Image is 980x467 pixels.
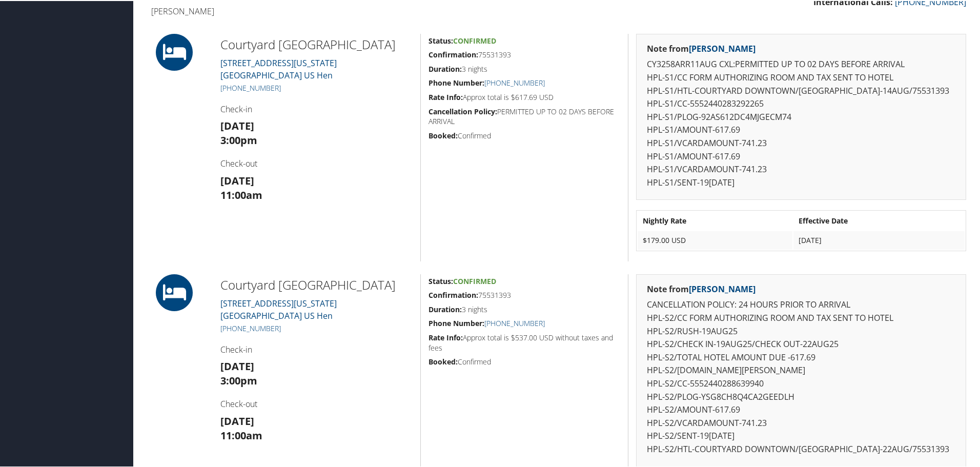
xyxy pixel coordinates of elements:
h4: Check-out [220,397,413,409]
strong: Booked: [428,130,458,139]
strong: Duration: [428,303,462,313]
strong: Note from [647,282,756,294]
a: [PHONE_NUMBER] [220,82,281,92]
strong: Phone Number: [428,317,484,327]
strong: Status: [428,35,453,45]
strong: Confirmation: [428,289,478,299]
a: [PERSON_NAME] [689,42,756,53]
strong: 11:00am [220,428,262,441]
h2: Courtyard [GEOGRAPHIC_DATA] [220,35,413,52]
h4: Check-in [220,103,413,114]
span: Confirmed [453,275,496,285]
strong: Phone Number: [428,77,484,87]
strong: Note from [647,42,756,53]
h4: [PERSON_NAME] [151,5,551,16]
strong: Duration: [428,63,462,73]
h5: Approx total is $617.69 USD [428,91,620,101]
span: Confirmed [453,35,496,45]
strong: Status: [428,275,453,285]
strong: 3:00pm [220,373,257,387]
h5: 75531393 [428,289,620,299]
h5: Confirmed [428,130,620,140]
a: [STREET_ADDRESS][US_STATE][GEOGRAPHIC_DATA] US Hen [220,56,337,80]
h2: Courtyard [GEOGRAPHIC_DATA] [220,275,413,293]
h5: 3 nights [428,303,620,314]
strong: Rate Info: [428,332,463,341]
p: CY3258ARR11AUG CXL:PERMITTED UP TO 02 DAYS BEFORE ARRIVAL HPL-S1/CC FORM AUTHORIZING ROOM AND TAX... [647,57,955,188]
strong: Rate Info: [428,91,463,101]
a: [PERSON_NAME] [689,282,756,294]
strong: 11:00am [220,187,262,201]
strong: [DATE] [220,118,254,132]
h5: 3 nights [428,63,620,73]
td: [DATE] [793,230,965,249]
h4: Check-out [220,157,413,168]
h5: PERMITTED UP TO 02 DAYS BEFORE ARRIVAL [428,106,620,126]
p: CANCELLATION POLICY: 24 HOURS PRIOR TO ARRIVAL HPL-S2/CC FORM AUTHORIZING ROOM AND TAX SENT TO HO... [647,297,955,455]
strong: 3:00pm [220,132,257,146]
th: Nightly Rate [638,211,792,229]
th: Effective Date [793,211,965,229]
strong: [DATE] [220,358,254,372]
h5: Approx total is $537.00 USD without taxes and fees [428,332,620,352]
h5: Confirmed [428,356,620,366]
a: [PHONE_NUMBER] [484,77,545,87]
a: [PHONE_NUMBER] [220,322,281,332]
a: [PHONE_NUMBER] [484,317,545,327]
a: [STREET_ADDRESS][US_STATE][GEOGRAPHIC_DATA] US Hen [220,297,337,320]
strong: [DATE] [220,413,254,427]
td: $179.00 USD [638,230,792,249]
strong: [DATE] [220,173,254,187]
strong: Booked: [428,356,458,366]
h4: Check-in [220,343,413,354]
strong: Confirmation: [428,49,478,58]
h5: 75531393 [428,49,620,59]
strong: Cancellation Policy: [428,106,497,115]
